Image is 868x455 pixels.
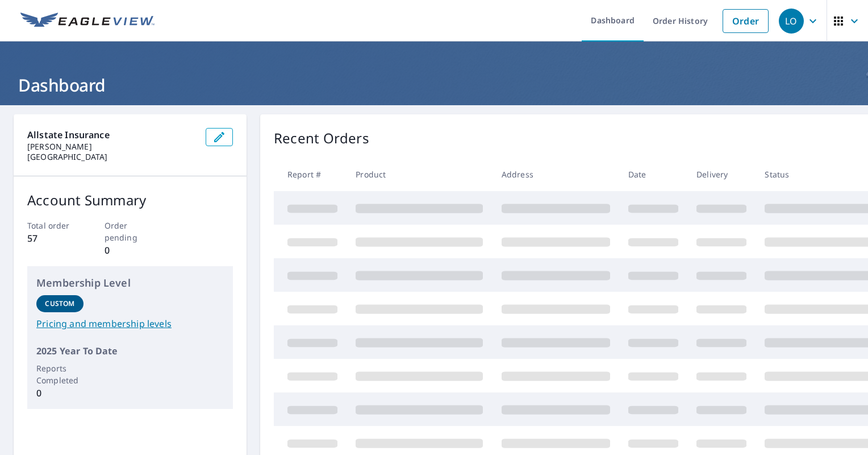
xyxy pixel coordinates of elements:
p: Reports Completed [36,362,84,386]
th: Product [347,158,492,191]
h1: Dashboard [14,73,854,97]
div: LO [779,9,804,34]
p: Membership Level [36,275,224,291]
th: Address [493,158,619,191]
p: [GEOGRAPHIC_DATA] [27,152,197,162]
p: [PERSON_NAME] [27,142,197,152]
a: Pricing and membership levels [36,317,224,330]
img: EV Logo [20,13,155,30]
p: Order pending [105,220,156,243]
th: Report # [274,158,347,191]
p: 0 [105,243,156,257]
th: Date [619,158,687,191]
p: Total order [27,220,79,231]
p: 0 [36,386,84,400]
p: Custom [45,299,74,309]
th: Delivery [687,158,756,191]
p: Allstate Insurance [27,128,197,142]
a: Order [723,9,769,33]
p: 2025 Year To Date [36,344,224,358]
p: 57 [27,231,79,245]
p: Account Summary [27,190,233,210]
p: Recent Orders [274,128,369,148]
